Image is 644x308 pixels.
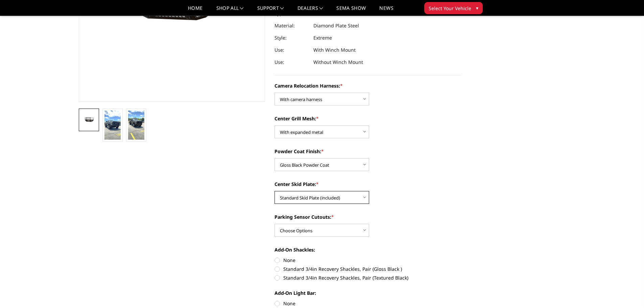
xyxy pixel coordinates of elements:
span: Select Your Vehicle [429,5,471,12]
label: Add-On Light Bar: [275,289,461,297]
img: 2023-2026 Ford F450-550 - T2 Series - Extreme Front Bumper (receiver or winch) [81,115,97,124]
label: Center Grill Mesh: [275,115,461,122]
label: Camera Relocation Harness: [275,82,461,89]
dd: Extreme [313,32,332,44]
iframe: Chat Widget [610,276,644,308]
label: Powder Coat Finish: [275,148,461,155]
span: ▾ [476,4,478,11]
img: 2023-2026 Ford F450-550 - T2 Series - Extreme Front Bumper (receiver or winch) [128,111,144,140]
label: Standard 3/4in Recovery Shackles, Pair (Gloss Black ) [275,265,461,273]
a: News [379,6,393,16]
dd: With Winch Mount [313,44,356,56]
label: Standard 3/4in Recovery Shackles, Pair (Textured Black) [275,274,461,281]
dd: Diamond Plate Steel [313,20,359,32]
label: Parking Sensor Cutouts: [275,213,461,220]
dt: Use: [275,56,308,68]
dt: Use: [275,44,308,56]
label: Add-On Shackles: [275,246,461,253]
dd: Without Winch Mount [313,56,363,68]
label: None [275,300,461,307]
a: Home [188,6,202,16]
a: Support [257,6,284,16]
label: Center Skid Plate: [275,181,461,188]
button: Select Your Vehicle [424,2,483,14]
img: 2023-2026 Ford F450-550 - T2 Series - Extreme Front Bumper (receiver or winch) [104,111,121,140]
a: shop all [216,6,244,16]
dt: Style: [275,32,308,44]
a: Dealers [297,6,323,16]
a: SEMA Show [336,6,366,16]
dt: Material: [275,20,308,32]
label: None [275,257,461,264]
